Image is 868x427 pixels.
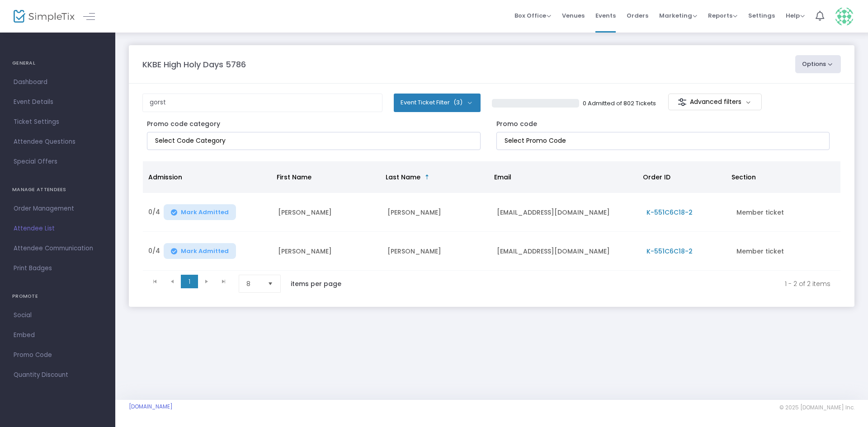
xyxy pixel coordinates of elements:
span: © 2025 [DOMAIN_NAME] Inc. [779,404,854,411]
button: Event Ticket Filter(3) [394,94,481,112]
label: items per page [291,279,341,288]
span: Section [731,173,756,182]
span: Email [494,173,511,182]
label: Promo code [496,119,537,129]
span: Print Badges [14,263,102,274]
button: Mark Admitted [164,243,236,259]
span: Quantity Discount [14,369,102,381]
span: Social [14,310,102,321]
span: Mark Admitted [181,209,229,216]
td: [EMAIL_ADDRESS][DOMAIN_NAME] [491,232,641,271]
span: Ticket Settings [14,116,102,128]
td: Member ticket [731,232,841,271]
td: [PERSON_NAME] [382,193,491,232]
button: Options [795,55,841,73]
span: First Name [277,173,311,182]
span: Dashboard [14,76,102,88]
span: Event Details [14,96,102,108]
h4: PROMOTE [12,287,103,305]
span: K-551C6C18-2 [646,208,693,217]
span: Mark Admitted [181,248,229,255]
td: [EMAIL_ADDRESS][DOMAIN_NAME] [491,193,641,232]
input: NO DATA FOUND [505,136,826,145]
input: NO DATA FOUND [155,136,476,145]
td: [PERSON_NAME] [273,232,382,271]
span: K-551C6C18-2 [646,247,693,256]
span: Page 1 [181,275,198,288]
td: [PERSON_NAME] [273,193,382,232]
span: Events [595,4,616,27]
span: Attendee Communication [14,243,102,254]
td: Member ticket [731,193,841,232]
button: Select [264,275,277,292]
td: [PERSON_NAME] [382,232,491,271]
div: Data table [143,161,840,271]
span: Attendee Questions [14,136,102,148]
h4: GENERAL [12,54,103,72]
span: Orders [627,4,648,27]
span: Box Office [514,11,551,20]
span: Reports [708,11,737,20]
span: Last Name [386,173,420,182]
h4: MANAGE ATTENDEES [12,181,103,199]
span: 8 [246,279,260,288]
m-panel-title: KKBE High Holy Days 5786 [142,58,246,70]
input: Search by name, order number, email, ip address [142,94,382,112]
kendo-pager-info: 1 - 2 of 2 items [360,275,830,293]
span: Settings [748,4,775,27]
span: Marketing [659,11,697,20]
m-button: Advanced filters [668,94,762,110]
span: Attendee List [14,223,102,235]
a: [DOMAIN_NAME] [129,403,173,410]
span: (3) [453,99,462,106]
span: 0/4 [148,246,160,259]
span: Venues [562,4,585,27]
span: Special Offers [14,156,102,168]
span: Sortable [424,174,431,181]
span: 0/4 [148,207,160,221]
label: Promo code category [147,119,220,129]
span: Promo Code [14,349,102,361]
button: Mark Admitted [164,204,236,220]
p: 0 Admitted of 802 Tickets [583,99,656,108]
span: Admission [148,173,182,182]
img: filter [678,98,687,107]
span: Order ID [643,173,670,182]
span: Order Management [14,203,102,215]
span: Embed [14,329,102,341]
span: Help [786,11,805,20]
